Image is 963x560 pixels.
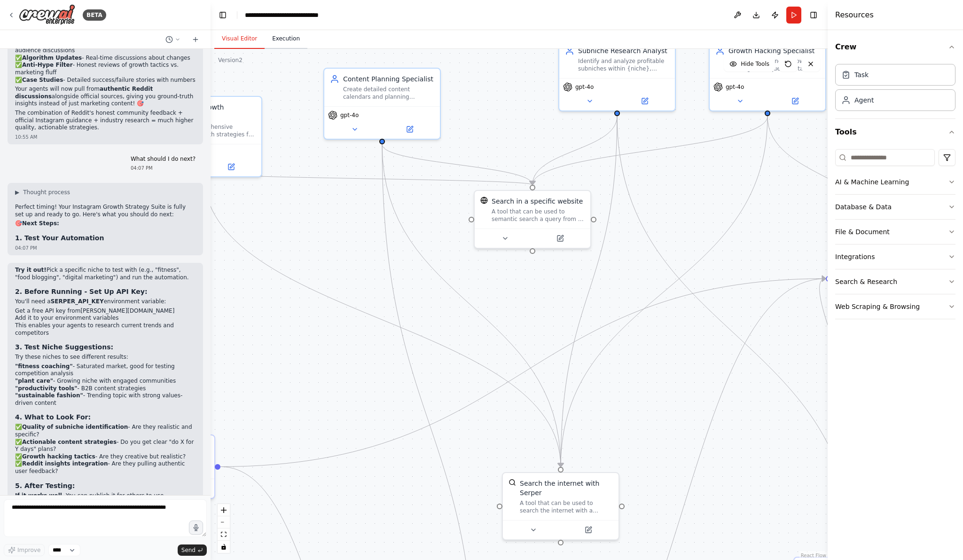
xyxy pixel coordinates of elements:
g: Edge from 172d5785-1803-4189-a379-82abda0b228c to 4135746a-62c0-4875-bbfa-5682fc7f490f [220,274,826,472]
span: gpt-4o [726,83,744,91]
img: SerperDevTool [509,479,516,486]
g: Edge from db2df73e-57f2-4311-8ae6-74135ea3e446 to 377e3af5-54b9-4482-ae9a-b4ff814b2553 [199,173,565,467]
li: - You can publish it for others to use [15,492,196,500]
div: Content Planning Specialist [343,74,434,84]
div: Subniche Research AnalystIdentify and analyze profitable subniches within {niche}, discovering un... [558,39,676,111]
strong: authentic Reddit discussions [15,86,153,100]
strong: 2. Before Running - Set Up API Key: [15,288,148,295]
strong: SERPER_API_KEY [51,298,104,305]
p: ✅ - Are they realistic and specific? ✅ - Do you get clear "do X for Y days" plans? ✅ - Are they c... [15,424,196,475]
strong: Quality of subniche identification [22,424,128,430]
li: - B2B content strategies [15,385,196,393]
strong: "sustainable fashion" [15,392,83,399]
strong: If it works well [15,492,62,499]
button: Start a new chat [188,34,203,45]
span: gpt-4o [340,111,359,119]
nav: breadcrumb [245,10,346,20]
button: Open in side panel [768,95,822,107]
p: What should I do next? [131,156,196,163]
button: fit view [218,528,230,541]
div: Task [854,70,869,79]
button: Hide right sidebar [807,8,820,22]
strong: Actionable content strategies [22,439,117,445]
div: A tool that can be used to semantic search a query from a specific URL content. [492,208,585,223]
strong: Reddit insights integration [22,460,108,467]
h4: Resources [835,9,874,21]
strong: 4. What to Look For: [15,413,91,421]
p: The combination of Reddit's honest community feedback + official Instagram guidance + industry re... [15,110,196,132]
div: Growth Hacking SpecialistImplement advanced growth hacking techniques and tactics for {niche} Ins... [709,39,826,111]
img: WebsiteSearchTool [480,197,488,204]
button: Switch to previous chat [162,34,184,45]
button: Click to speak your automation idea [189,521,203,535]
span: Improve [17,546,40,554]
strong: "fitness coaching" [15,363,73,370]
strong: 5. After Testing: [15,482,75,489]
div: Crew [835,60,955,118]
g: Edge from db2df73e-57f2-4311-8ae6-74135ea3e446 to 2f72b6ea-e0a1-44f3-b864-2d2cb0cd6d55 [199,173,537,185]
div: BETA [83,9,106,21]
g: Edge from 8b18707c-4585-489f-a573-e79a42af4d3c to 377e3af5-54b9-4482-ae9a-b4ff814b2553 [556,116,772,467]
button: Open in side panel [562,524,615,536]
div: Agent [854,95,874,105]
button: Open in side panel [383,124,436,135]
g: Edge from 4d7759f7-7965-4131-b9f6-0523bc2f6920 to 377e3af5-54b9-4482-ae9a-b4ff814b2553 [556,116,622,467]
button: Integrations [835,245,955,269]
button: AI & Machine Learning [835,170,955,194]
button: File & Document [835,220,955,244]
div: Tools [835,145,955,327]
strong: 3. Test Niche Suggestions: [15,343,113,351]
button: Hide Tools [724,56,775,71]
div: Content Planning SpecialistCreate detailed content calendars and planning strategies for {niche} ... [323,68,441,140]
div: 04:07 PM [15,245,196,252]
button: Database & Data [835,195,955,219]
p: Your agents will now pull from alongside official sources, giving you ground-truth insights inste... [15,86,196,108]
li: - Growing niche with engaged communities [15,378,196,385]
button: Web Scraping & Browsing [835,294,955,319]
span: ▶ [15,189,19,196]
g: Edge from 239c8310-55f2-4a84-95bd-fd7fac65db26 to 377e3af5-54b9-4482-ae9a-b4ff814b2553 [377,144,565,467]
li: This enables your agents to research current trends and competitors [15,322,196,337]
div: Growth Hacking Specialist [728,46,820,55]
button: Search & Research [835,269,955,294]
button: toggle interactivity [218,541,230,553]
button: zoom in [218,504,230,516]
div: Search the internet with Serper [520,479,613,497]
div: React Flow controls [218,504,230,553]
g: Edge from 4d7759f7-7965-4131-b9f6-0523bc2f6920 to 2f72b6ea-e0a1-44f3-b864-2d2cb0cd6d55 [528,116,622,185]
a: React Flow attribution [801,553,826,558]
strong: Growth hacking tactics [22,453,95,460]
button: Crew [835,34,955,60]
div: Subniche Research Analyst [578,46,669,55]
div: SerperDevToolSearch the internet with SerperA tool that can be used to search the internet with a... [502,472,619,540]
strong: Algorithm Updates [22,55,82,61]
span: Send [181,546,196,554]
li: Add it to your environment variables [15,315,196,322]
button: Tools [835,119,955,145]
g: Edge from 4d7759f7-7965-4131-b9f6-0523bc2f6920 to d4f47f35-dd03-4ad1-b70d-427b5a1b69fe [612,116,857,552]
a: [PERSON_NAME][DOMAIN_NAME] [80,308,174,314]
strong: "plant care" [15,378,53,384]
strong: Anti-Hype Filter [22,62,73,68]
button: Open in side panel [204,161,258,173]
li: Get a free API key from [15,308,196,315]
g: Edge from 8b18707c-4585-489f-a573-e79a42af4d3c to 2f72b6ea-e0a1-44f3-b864-2d2cb0cd6d55 [528,116,772,185]
button: ▶Thought process [15,189,70,196]
strong: Case Studies [22,77,63,83]
h2: 🎯 [15,220,196,228]
strong: Try it out! [15,267,47,273]
li: - Trending topic with strong values-driven content [15,392,196,407]
div: A tool that can be used to search the internet with a search_query. Supports different search typ... [520,499,613,514]
div: Create detailed content calendars and planning strategies for {niche} Instagram accounts, develop... [343,86,434,101]
div: 04:07 PM [131,165,196,172]
span: Thought process [23,189,70,196]
p: You'll need a environment variable: [15,298,196,306]
p: Pick a specific niche to test with (e.g., "fitness", "food blogging", "digital marketing") and ru... [15,267,196,281]
g: Edge from 239c8310-55f2-4a84-95bd-fd7fac65db26 to 2f72b6ea-e0a1-44f3-b864-2d2cb0cd6d55 [377,144,537,185]
span: Hide Tools [741,60,769,68]
strong: "productivity tools" [15,385,78,392]
button: Improve [4,544,45,556]
button: Send [178,544,207,556]
strong: 1. Test Your Automation [15,234,104,242]
button: Hide left sidebar [216,8,229,22]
